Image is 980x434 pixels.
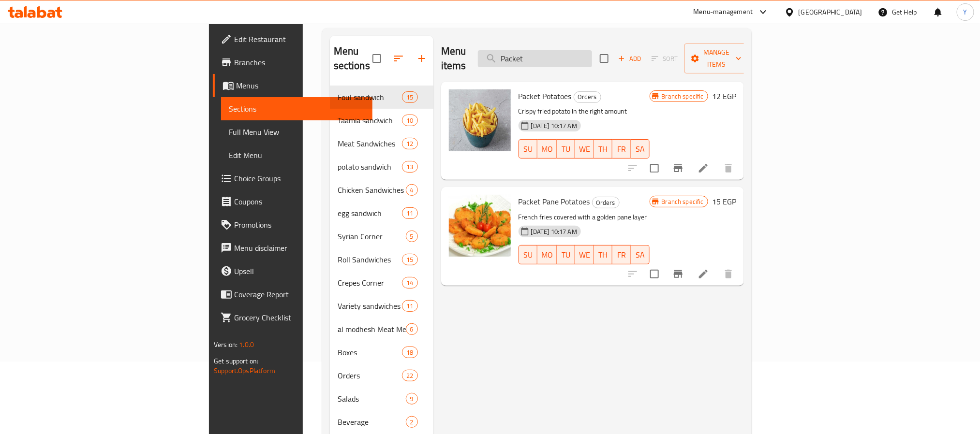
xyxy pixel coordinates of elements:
[229,126,365,138] span: Full Menu View
[449,89,511,151] img: Packet Potatoes
[964,7,967,17] span: Y
[593,197,619,208] span: Orders
[519,211,650,223] p: French fries covered with a golden pane layer
[402,116,417,125] span: 10
[519,105,650,117] p: Crispy fried potato in the right amount
[598,248,609,262] span: TH
[338,393,406,405] span: Salads
[579,248,590,262] span: WE
[519,139,537,159] button: SU
[338,277,402,289] div: Crepes Corner
[338,323,406,335] span: al modhesh Meat Meals
[449,195,511,257] img: Packet Pane Potatoes
[712,195,736,208] h6: 15 EGP
[617,53,643,64] span: Add
[402,93,417,102] span: 15
[402,91,417,103] div: items
[574,91,601,102] span: Orders
[658,92,708,101] span: Branch specific
[541,248,553,262] span: MO
[692,46,742,71] span: Manage items
[527,121,581,130] span: [DATE] 10:17 AM
[406,325,417,334] span: 6
[402,302,417,311] span: 11
[221,120,372,144] a: Full Menu View
[402,370,417,381] div: items
[338,207,402,219] div: egg sandwich
[406,416,418,428] div: items
[330,271,433,294] div: Crepes Corner14
[330,341,433,364] div: Boxes18
[644,264,665,284] span: Select to update
[213,51,372,74] a: Branches
[635,248,645,262] span: SA
[557,139,575,159] button: TU
[519,89,572,103] span: Packet Potatoes
[234,242,365,254] span: Menu disclaimer
[387,47,410,70] span: Sort sections
[338,254,402,265] span: Roll Sandwiches
[338,231,406,242] div: Syrian Corner
[561,248,571,262] span: TU
[406,394,417,404] span: 9
[698,268,709,280] a: Edit menu item
[239,338,254,351] span: 1.0.0
[644,158,665,178] span: Select to update
[338,115,402,126] div: Taamia sandwich
[410,47,433,70] button: Add section
[684,43,749,73] button: Manage items
[402,277,417,289] div: items
[330,225,433,248] div: Syrian Corner5
[667,157,690,180] button: Branch-specific-item
[658,197,708,206] span: Branch specific
[406,323,418,335] div: items
[367,48,387,69] span: Select all sections
[717,157,740,180] button: delete
[214,338,238,351] span: Version:
[229,103,365,115] span: Sections
[338,161,402,173] span: potato sandwich
[213,283,372,306] a: Coverage Report
[635,142,645,156] span: SA
[579,142,590,156] span: WE
[406,231,418,242] div: items
[338,347,402,358] span: Boxes
[402,207,417,219] div: items
[561,142,571,156] span: TU
[338,91,402,103] span: Foul sandwich
[330,387,433,410] div: Salads9
[698,162,709,174] a: Edit menu item
[631,139,649,159] button: SA
[717,262,740,286] button: delete
[213,167,372,190] a: Choice Groups
[338,370,402,381] div: Orders
[402,138,417,149] div: items
[330,109,433,132] div: Taamia sandwich10
[594,245,612,264] button: TH
[594,139,612,159] button: TH
[523,142,534,156] span: SU
[330,202,433,225] div: egg sandwich11
[612,139,631,159] button: FR
[406,186,417,195] span: 4
[441,44,466,73] h2: Menu items
[537,245,557,264] button: MO
[694,6,753,18] div: Menu-management
[406,232,417,241] span: 5
[338,184,406,196] span: Chicken Sandwiches
[616,248,627,262] span: FR
[236,80,365,91] span: Menus
[402,115,417,126] div: items
[330,155,433,178] div: potato sandwich13
[402,348,417,357] span: 18
[234,33,365,45] span: Edit Restaurant
[338,138,402,149] span: Meat Sandwiches
[575,139,594,159] button: WE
